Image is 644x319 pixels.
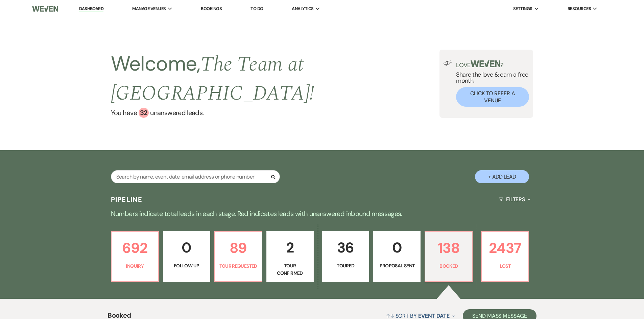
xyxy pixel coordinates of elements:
[475,170,529,183] button: + Add Lead
[201,6,222,11] a: Bookings
[163,231,210,282] a: 0Follow Up
[496,190,533,208] button: Filters
[79,208,566,219] p: Numbers indicate total leads in each stage. Red indicates leads with unanswered inbound messages.
[132,5,166,12] span: Manage Venues
[373,231,421,282] a: 0Proposal Sent
[32,2,58,16] img: Weven Logo
[219,262,258,270] p: Tour Requested
[116,262,154,270] p: Inquiry
[481,231,529,282] a: 2437Lost
[471,60,501,67] img: weven-logo-green.svg
[111,170,280,183] input: Search by name, event date, email address or phone number
[456,87,529,107] button: Click to Refer a Venue
[79,6,103,12] a: Dashboard
[214,231,262,282] a: 89Tour Requested
[251,6,263,11] a: To Do
[486,237,524,259] p: 2437
[266,231,314,282] a: 2Tour Confirmed
[219,237,258,259] p: 89
[444,60,452,66] img: loud-speaker-illustration.svg
[111,50,439,108] h2: Welcome,
[327,262,365,269] p: Toured
[111,195,143,204] h3: Pipeline
[116,237,154,259] p: 692
[378,262,416,269] p: Proposal Sent
[452,60,529,107] div: Share the love & earn a free month.
[111,108,439,118] a: You have 32 unanswered leads.
[513,5,532,12] span: Settings
[425,231,473,282] a: 138Booked
[167,236,206,259] p: 0
[271,236,309,259] p: 2
[429,237,468,259] p: 138
[456,60,529,68] p: Love ?
[111,49,314,109] span: The Team at [GEOGRAPHIC_DATA] !
[167,262,206,269] p: Follow Up
[486,262,524,270] p: Lost
[429,262,468,270] p: Booked
[139,108,149,118] div: 32
[271,262,309,277] p: Tour Confirmed
[111,231,159,282] a: 692Inquiry
[322,231,369,282] a: 36Toured
[378,236,416,259] p: 0
[327,236,365,259] p: 36
[292,5,313,12] span: Analytics
[568,5,591,12] span: Resources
